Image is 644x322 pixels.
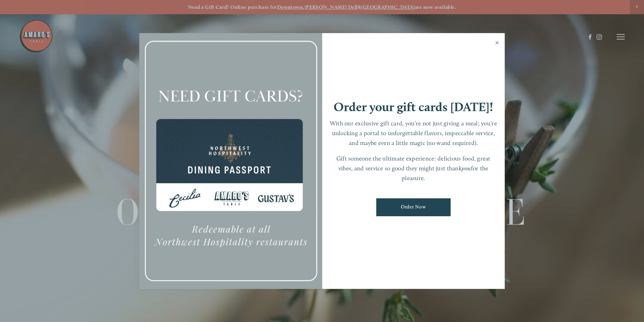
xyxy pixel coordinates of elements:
a: Order Now [376,198,451,216]
p: With our exclusive gift card, you’re not just giving a meal; you’re unlocking a portal to unforge... [329,119,498,148]
p: Gift someone the ultimate experience: delicious food, great vibes, and service so good they might... [329,154,498,183]
h1: Order your gift cards [DATE]! [334,101,493,113]
em: you [462,165,471,172]
a: Close [491,34,504,53]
